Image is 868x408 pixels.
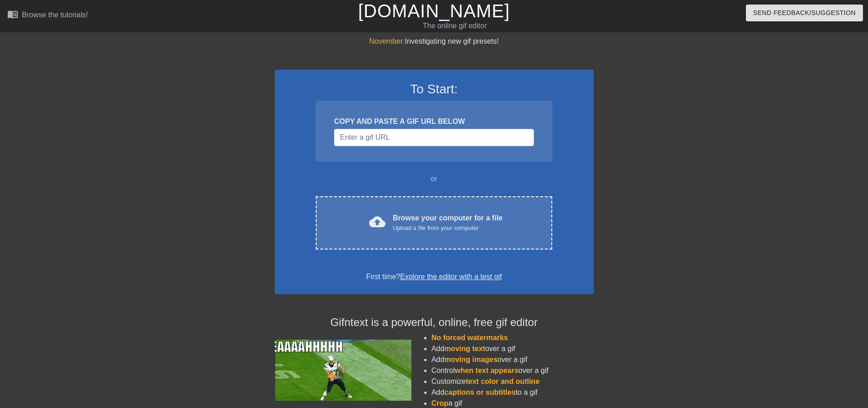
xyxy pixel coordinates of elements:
[275,36,594,47] div: Investigating new gif presets!
[431,399,448,407] span: Crop
[369,37,405,45] span: November:
[431,343,594,354] li: Add over a gif
[444,356,497,363] span: moving images
[431,387,594,398] li: Add to a gif
[334,129,534,146] input: Username
[22,11,88,19] div: Browse the tutorials!
[334,116,534,127] div: COPY AND PASTE A GIF URL BELOW
[753,7,856,19] span: Send Feedback/Suggestion
[7,9,88,23] a: Browse the tutorials!
[7,9,18,20] span: menu_book
[287,271,582,282] div: First time?
[431,354,594,365] li: Add over a gif
[298,173,570,184] div: or
[431,365,594,376] li: Control over a gif
[746,5,863,21] button: Send Feedback/Suggestion
[444,388,515,396] span: captions or subtitles
[400,273,502,280] a: Explore the editor with a test gif
[369,214,385,230] span: cloud_upload
[431,376,594,387] li: Customize
[455,367,519,374] span: when text appears
[393,213,503,233] div: Browse your computer for a file
[275,340,411,401] img: football_small.gif
[358,1,510,21] a: [DOMAIN_NAME]
[287,82,582,97] h3: To Start:
[294,20,616,31] div: The online gif editor
[393,224,503,233] div: Upload a file from your computer
[275,316,594,329] h4: Gifntext is a powerful, online, free gif editor
[466,377,539,385] span: text color and outline
[431,334,508,342] span: No forced watermarks
[444,345,485,352] span: moving text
